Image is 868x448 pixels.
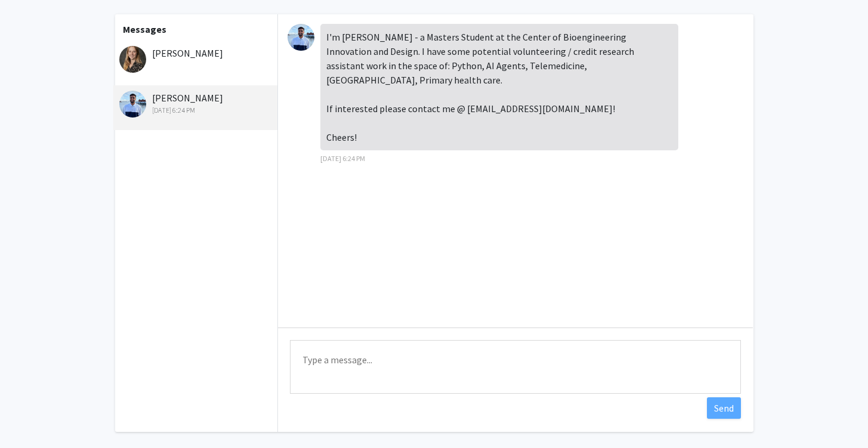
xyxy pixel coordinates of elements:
div: [PERSON_NAME] [119,46,275,60]
div: [PERSON_NAME] [119,91,275,116]
button: Send [707,397,741,419]
img: Jay Tailor [119,91,146,118]
div: I'm [PERSON_NAME] - a Masters Student at the Center of Bioengineering Innovation and Design. I ha... [320,24,678,150]
span: [DATE] 6:24 PM [320,154,365,163]
img: Jay Tailor [288,24,314,51]
iframe: Chat [9,394,51,439]
img: Ashley Kiemen [119,46,146,73]
b: Messages [123,23,166,35]
div: [DATE] 6:24 PM [119,105,275,116]
textarea: Message [290,340,741,394]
